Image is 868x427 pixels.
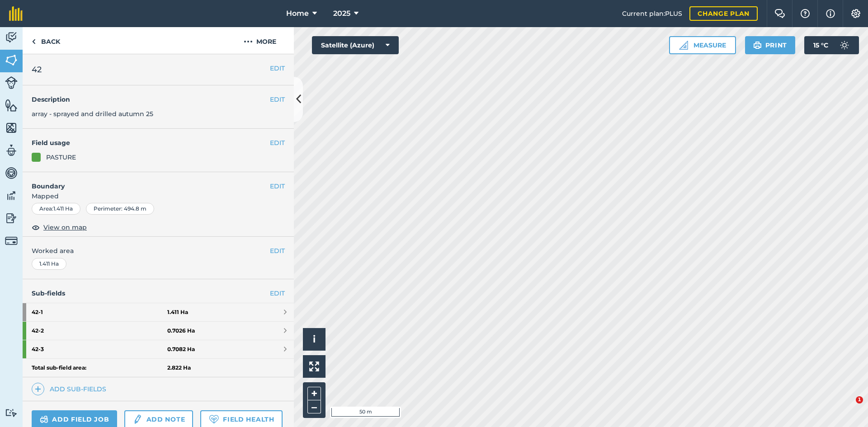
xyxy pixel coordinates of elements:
a: Add sub-fields [32,383,110,395]
img: svg+xml;base64,PHN2ZyB4bWxucz0iaHR0cDovL3d3dy53My5vcmcvMjAwMC9zdmciIHdpZHRoPSI1NiIgaGVpZ2h0PSI2MC... [5,53,18,67]
img: svg+xml;base64,PHN2ZyB4bWxucz0iaHR0cDovL3d3dy53My5vcmcvMjAwMC9zdmciIHdpZHRoPSI1NiIgaGVpZ2h0PSI2MC... [5,121,18,135]
a: 42-11.411 Ha [23,303,294,321]
img: svg+xml;base64,PHN2ZyB4bWxucz0iaHR0cDovL3d3dy53My5vcmcvMjAwMC9zdmciIHdpZHRoPSIyMCIgaGVpZ2h0PSIyNC... [244,36,253,47]
img: svg+xml;base64,PHN2ZyB4bWxucz0iaHR0cDovL3d3dy53My5vcmcvMjAwMC9zdmciIHdpZHRoPSIxOSIgaGVpZ2h0PSIyNC... [753,40,762,51]
a: 42-20.7026 Ha [23,322,294,340]
span: 15 ° C [813,36,828,54]
strong: 42 - 2 [32,322,167,340]
img: svg+xml;base64,PHN2ZyB4bWxucz0iaHR0cDovL3d3dy53My5vcmcvMjAwMC9zdmciIHdpZHRoPSI5IiBoZWlnaHQ9IjI0Ii... [32,36,36,47]
button: i [303,328,325,351]
img: Ruler icon [679,41,688,50]
img: svg+xml;base64,PD94bWwgdmVyc2lvbj0iMS4wIiBlbmNvZGluZz0idXRmLTgiPz4KPCEtLSBHZW5lcmF0b3I6IEFkb2JlIE... [5,189,18,202]
button: EDIT [270,94,285,104]
img: svg+xml;base64,PHN2ZyB4bWxucz0iaHR0cDovL3d3dy53My5vcmcvMjAwMC9zdmciIHdpZHRoPSIxNyIgaGVpZ2h0PSIxNy... [826,8,835,19]
span: View on map [43,222,87,232]
img: svg+xml;base64,PD94bWwgdmVyc2lvbj0iMS4wIiBlbmNvZGluZz0idXRmLTgiPz4KPCEtLSBHZW5lcmF0b3I6IEFkb2JlIE... [5,31,18,44]
button: Print [745,36,796,54]
span: Mapped [23,191,294,201]
img: svg+xml;base64,PD94bWwgdmVyc2lvbj0iMS4wIiBlbmNvZGluZz0idXRmLTgiPz4KPCEtLSBHZW5lcmF0b3I6IEFkb2JlIE... [5,211,18,225]
h4: Field usage [32,138,270,148]
img: svg+xml;base64,PD94bWwgdmVyc2lvbj0iMS4wIiBlbmNvZGluZz0idXRmLTgiPz4KPCEtLSBHZW5lcmF0b3I6IEFkb2JlIE... [5,76,18,89]
span: 2025 [333,8,350,19]
button: EDIT [270,246,285,256]
span: Worked area [32,246,285,256]
strong: 42 - 1 [32,303,167,321]
button: Satellite (Azure) [312,36,399,54]
img: Two speech bubbles overlapping with the left bubble in the forefront [774,9,785,18]
a: Change plan [689,6,758,21]
span: Current plan : PLUS [622,9,682,19]
img: svg+xml;base64,PD94bWwgdmVyc2lvbj0iMS4wIiBlbmNvZGluZz0idXRmLTgiPz4KPCEtLSBHZW5lcmF0b3I6IEFkb2JlIE... [5,144,18,157]
img: A question mark icon [800,9,811,18]
span: i [313,333,316,345]
button: More [226,27,294,54]
strong: 0.7026 Ha [167,327,195,334]
button: View on map [32,222,87,233]
strong: 1.411 Ha [167,309,188,316]
button: Measure [669,36,736,54]
span: Home [286,8,309,19]
img: svg+xml;base64,PHN2ZyB4bWxucz0iaHR0cDovL3d3dy53My5vcmcvMjAwMC9zdmciIHdpZHRoPSIxOCIgaGVpZ2h0PSIyNC... [32,222,40,233]
img: Four arrows, one pointing top left, one top right, one bottom right and the last bottom left [309,361,319,371]
h4: Sub-fields [23,288,294,298]
iframe: Intercom live chat [837,396,859,418]
button: EDIT [270,63,285,73]
button: 15 °C [804,36,859,54]
h4: Description [32,94,285,104]
a: EDIT [270,288,285,298]
a: Back [23,27,69,54]
img: svg+xml;base64,PD94bWwgdmVyc2lvbj0iMS4wIiBlbmNvZGluZz0idXRmLTgiPz4KPCEtLSBHZW5lcmF0b3I6IEFkb2JlIE... [40,414,48,425]
strong: 0.7082 Ha [167,346,195,353]
div: 1.411 Ha [32,258,66,270]
button: – [307,400,321,413]
img: svg+xml;base64,PD94bWwgdmVyc2lvbj0iMS4wIiBlbmNvZGluZz0idXRmLTgiPz4KPCEtLSBHZW5lcmF0b3I6IEFkb2JlIE... [5,408,18,417]
strong: 42 - 3 [32,340,167,358]
div: Perimeter : 494.8 m [86,203,154,215]
strong: Total sub-field area: [32,364,167,371]
button: EDIT [270,181,285,191]
button: EDIT [270,138,285,148]
span: 1 [856,396,863,404]
img: svg+xml;base64,PHN2ZyB4bWxucz0iaHR0cDovL3d3dy53My5vcmcvMjAwMC9zdmciIHdpZHRoPSI1NiIgaGVpZ2h0PSI2MC... [5,99,18,112]
div: PASTURE [46,152,76,162]
img: svg+xml;base64,PD94bWwgdmVyc2lvbj0iMS4wIiBlbmNvZGluZz0idXRmLTgiPz4KPCEtLSBHZW5lcmF0b3I6IEFkb2JlIE... [835,36,854,54]
img: svg+xml;base64,PD94bWwgdmVyc2lvbj0iMS4wIiBlbmNvZGluZz0idXRmLTgiPz4KPCEtLSBHZW5lcmF0b3I6IEFkb2JlIE... [5,235,18,247]
img: svg+xml;base64,PD94bWwgdmVyc2lvbj0iMS4wIiBlbmNvZGluZz0idXRmLTgiPz4KPCEtLSBHZW5lcmF0b3I6IEFkb2JlIE... [5,166,18,180]
div: Area : 1.411 Ha [32,203,80,215]
span: array - sprayed and drilled autumn 25 [32,110,153,118]
a: 42-30.7082 Ha [23,340,294,358]
strong: 2.822 Ha [167,364,191,371]
button: + [307,387,321,400]
img: A cog icon [850,9,861,18]
h4: Boundary [23,172,270,191]
img: svg+xml;base64,PD94bWwgdmVyc2lvbj0iMS4wIiBlbmNvZGluZz0idXRmLTgiPz4KPCEtLSBHZW5lcmF0b3I6IEFkb2JlIE... [132,414,142,425]
span: 42 [32,63,42,76]
img: svg+xml;base64,PHN2ZyB4bWxucz0iaHR0cDovL3d3dy53My5vcmcvMjAwMC9zdmciIHdpZHRoPSIxNCIgaGVpZ2h0PSIyNC... [35,384,41,394]
img: fieldmargin Logo [9,6,23,21]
